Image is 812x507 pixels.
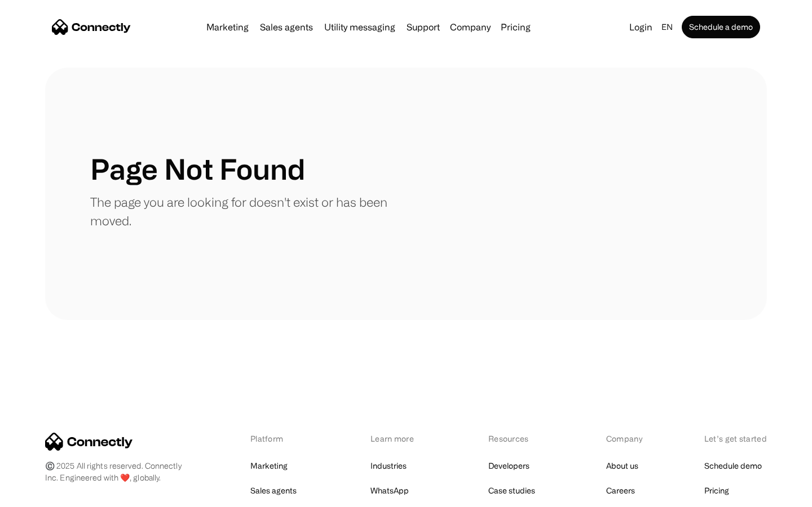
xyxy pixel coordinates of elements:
[704,483,729,499] a: Pricing
[704,458,762,474] a: Schedule demo
[370,433,430,444] div: Learn more
[682,16,760,38] a: Schedule a demo
[488,483,535,499] a: Case studies
[255,23,317,32] a: Sales agents
[625,19,657,35] a: Login
[661,19,673,35] div: en
[320,23,400,32] a: Utility messaging
[496,23,535,32] a: Pricing
[90,193,406,230] p: The page you are looking for doesn't exist or has been moved.
[202,23,253,32] a: Marketing
[90,152,305,186] h1: Page Not Found
[488,433,548,444] div: Resources
[606,458,638,474] a: About us
[370,458,407,474] a: Industries
[606,433,646,444] div: Company
[488,458,529,474] a: Developers
[250,433,312,444] div: Platform
[450,19,491,35] div: Company
[606,483,635,499] a: Careers
[402,23,444,32] a: Support
[704,433,767,444] div: Let’s get started
[250,458,288,474] a: Marketing
[250,483,297,499] a: Sales agents
[370,483,409,499] a: WhatsApp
